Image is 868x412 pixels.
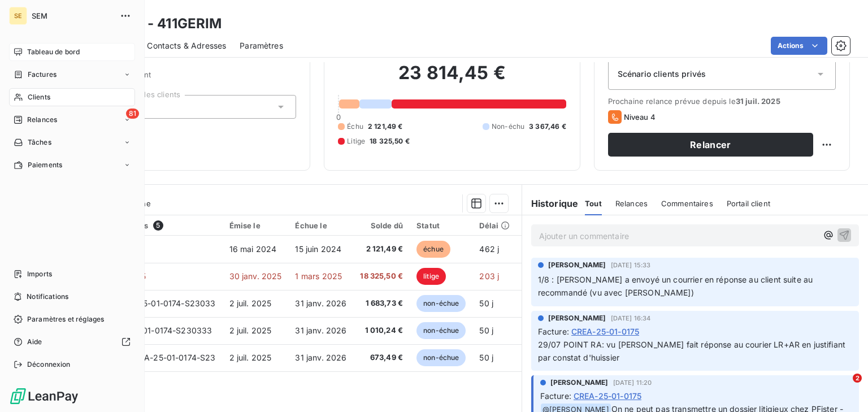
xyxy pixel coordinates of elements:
span: 18 325,50 € [370,136,410,146]
span: litige [416,268,446,285]
span: Portail client [727,199,770,208]
span: non-échue [416,322,466,339]
span: [PERSON_NAME] [550,378,609,388]
span: 2 121,49 € [368,122,403,132]
button: Relancer [608,133,813,157]
span: Clients [28,92,50,102]
span: Relances [615,199,648,208]
span: non-échue [416,349,466,366]
span: 16 mai 2024 [229,244,277,254]
a: Clients [9,88,135,106]
span: Relances [27,115,57,125]
a: 81Relances [9,111,135,129]
span: Scénario clients privés [618,68,706,80]
span: 1 010,24 € [360,325,403,336]
span: Paiements [28,160,62,170]
span: Litige [347,136,365,146]
span: 0 [336,112,341,122]
span: RBFT-S1-CREA-25-01-0174-S23033 [78,298,216,308]
span: 50 j [479,353,493,362]
a: Tâches [9,133,135,151]
span: SEM [32,11,113,20]
span: RG-S1-CREA-25-01-0174-S230333 [78,326,212,335]
span: 18 325,50 € [360,271,403,282]
a: Aide [9,333,135,351]
span: 2 121,49 € [360,244,403,255]
h6: Historique [522,197,579,210]
span: 2 juil. 2025 [229,353,272,362]
span: Contacts & Adresses [147,40,226,51]
span: Échu [347,122,363,132]
h3: GERIM - 411GERIM [99,14,222,34]
span: 2 [853,374,862,383]
span: Facture : [540,390,571,402]
div: Solde dû [360,221,403,230]
span: Notifications [27,292,68,302]
span: Prochaine relance prévue depuis le [608,97,836,106]
span: Tableau de bord [27,47,80,57]
span: RG-RSRV-S1-CREA-25-01-0174-S23 [78,353,216,362]
div: Délai [479,221,510,230]
span: 31 janv. 2026 [295,326,346,335]
div: SE [9,7,27,25]
span: 673,49 € [360,352,403,363]
span: échue [416,241,450,258]
span: CREA-25-01-0175 [571,326,639,337]
span: [PERSON_NAME] [548,260,606,270]
a: Paiements [9,156,135,174]
span: Propriétés Client [91,70,296,86]
span: non-échue [416,295,466,312]
span: 30 janv. 2025 [229,271,282,281]
a: Tableau de bord [9,43,135,61]
span: 50 j [479,298,493,308]
span: 2 juil. 2025 [229,326,272,335]
span: 50 j [479,326,493,335]
span: 81 [126,109,139,119]
div: Statut [416,221,466,230]
span: 5 [153,220,163,231]
a: Factures [9,66,135,84]
span: Niveau 4 [624,112,656,122]
span: CREA-25-01-0175 [574,390,641,402]
span: 203 j [479,271,499,281]
span: Commentaires [661,199,713,208]
span: Non-échu [492,122,524,132]
span: Paramètres et réglages [27,314,104,324]
span: Tout [585,199,602,208]
span: [DATE] 16:34 [611,315,651,322]
span: [PERSON_NAME] [548,313,606,323]
span: 31 janv. 2026 [295,298,346,308]
a: Paramètres et réglages [9,310,135,328]
a: Imports [9,265,135,283]
span: [DATE] 11:20 [613,379,652,386]
span: Déconnexion [27,359,71,370]
img: Logo LeanPay [9,387,79,405]
span: Tâches [28,137,51,148]
span: Imports [27,269,52,279]
div: Pièces comptables [78,220,216,231]
span: 29/07 POINT RA: vu [PERSON_NAME] fait réponse au courier LR+AR en justifiant par constat d'huissier [538,340,848,362]
span: 1 683,73 € [360,298,403,309]
span: 31 juil. 2025 [736,97,780,106]
span: 3 367,46 € [529,122,566,132]
span: 462 j [479,244,499,254]
button: Actions [771,37,827,55]
span: Facture : [538,326,569,337]
span: 1/8 : [PERSON_NAME] a envoyé un courrier en réponse au client suite au recommandé (vu avec [PERSO... [538,275,815,297]
span: 15 juin 2024 [295,244,341,254]
span: 1 mars 2025 [295,271,342,281]
div: Échue le [295,221,346,230]
span: 31 janv. 2026 [295,353,346,362]
div: Émise le [229,221,282,230]
span: Paramètres [240,40,283,51]
h2: 23 814,45 € [338,62,566,96]
span: 2 juil. 2025 [229,298,272,308]
span: Aide [27,337,42,347]
span: [DATE] 15:33 [611,262,651,268]
span: Factures [28,70,57,80]
iframe: Intercom live chat [830,374,857,401]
